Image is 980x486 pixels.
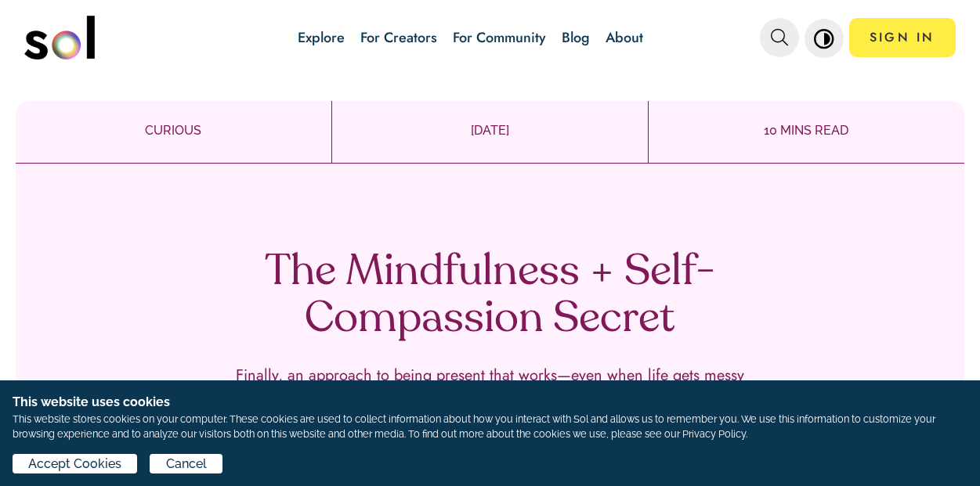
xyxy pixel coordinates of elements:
span: Cancel [166,455,207,473]
button: Accept Cookies [13,454,137,473]
p: This website stores cookies on your computer. These cookies are used to collect information about... [13,412,967,441]
a: About [606,27,643,48]
a: For Community [453,27,546,48]
p: [DATE] [332,121,648,140]
a: SIGN IN [849,18,956,57]
p: CURIOUS [16,121,331,140]
button: Cancel [150,454,222,473]
p: Finally, an approach to being present that works—even when life gets messy [236,367,744,384]
a: Blog [562,27,590,48]
a: Explore [298,27,345,48]
h1: This website uses cookies [13,393,967,412]
span: Accept Cookies [28,455,121,473]
nav: main navigation [24,10,955,65]
a: For Creators [360,27,437,48]
img: logo [24,16,95,59]
p: 10 MINS READ [649,121,964,140]
h1: The Mindfulness + Self-Compassion Secret [259,250,721,344]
